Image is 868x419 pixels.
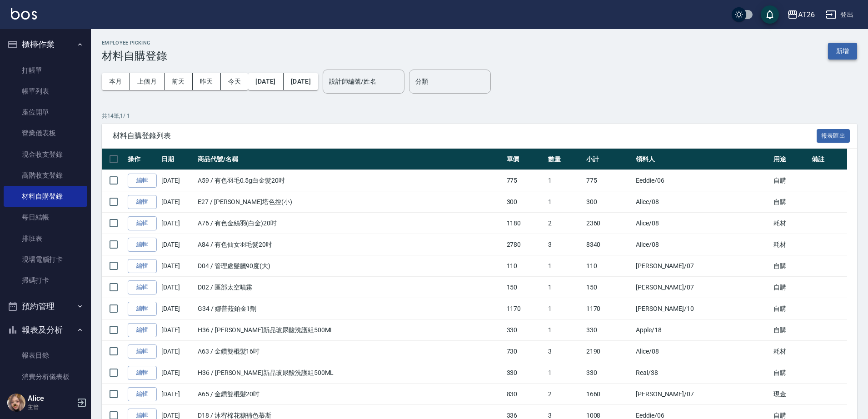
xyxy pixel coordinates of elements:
[4,60,87,81] a: 打帳單
[771,213,809,234] td: 耗材
[28,403,74,411] p: 主管
[822,6,857,23] button: 登出
[4,165,87,186] a: 高階收支登錄
[284,73,318,90] button: [DATE]
[546,384,584,405] td: 2
[504,149,546,170] th: 單價
[195,149,504,170] th: 商品代號/名稱
[7,394,25,412] img: Person
[761,5,779,24] button: save
[128,387,157,401] a: 編輯
[195,213,504,234] td: A76 / 有色金絲羽(白金)20吋
[771,170,809,191] td: 自購
[195,362,504,384] td: H36 / [PERSON_NAME]新品玻尿酸洗護組500ML
[584,149,634,170] th: 小計
[4,186,87,207] a: 材料自購登錄
[159,362,195,384] td: [DATE]
[159,319,195,341] td: [DATE]
[165,73,193,90] button: 前天
[102,112,857,120] p: 共 14 筆, 1 / 1
[159,277,195,298] td: [DATE]
[4,228,87,249] a: 排班表
[4,81,87,102] a: 帳單列表
[828,43,857,60] button: 新增
[584,213,634,234] td: 2360
[4,144,87,165] a: 現金收支登錄
[128,302,157,316] a: 編輯
[771,319,809,341] td: 自購
[195,341,504,362] td: A63 / 金鑽雙棍髮16吋
[634,362,772,384] td: Real /38
[771,191,809,213] td: 自購
[504,170,546,191] td: 775
[634,341,772,362] td: Alice /08
[221,73,249,90] button: 今天
[504,362,546,384] td: 330
[128,280,157,294] a: 編輯
[504,191,546,213] td: 300
[771,234,809,255] td: 耗材
[4,270,87,291] a: 掃碼打卡
[4,318,87,342] button: 報表及分析
[546,319,584,341] td: 1
[248,73,283,90] button: [DATE]
[4,249,87,270] a: 現場電腦打卡
[634,149,772,170] th: 領料人
[584,362,634,384] td: 330
[128,344,157,359] a: 編輯
[159,234,195,255] td: [DATE]
[102,73,130,90] button: 本月
[634,277,772,298] td: [PERSON_NAME] /07
[584,384,634,405] td: 1660
[584,170,634,191] td: 775
[195,298,504,319] td: G34 / 娜普菈鉑金1劑
[195,277,504,298] td: D02 / 區部太空噴霧
[771,149,809,170] th: 用途
[159,341,195,362] td: [DATE]
[128,366,157,380] a: 編輯
[546,277,584,298] td: 1
[584,341,634,362] td: 2190
[798,9,815,20] div: AT26
[4,123,87,144] a: 營業儀表板
[159,191,195,213] td: [DATE]
[546,255,584,277] td: 1
[584,298,634,319] td: 1170
[634,213,772,234] td: Alice /08
[817,129,850,143] button: 報表匯出
[4,294,87,318] button: 預約管理
[504,298,546,319] td: 1170
[159,298,195,319] td: [DATE]
[828,46,857,55] a: 新增
[102,50,167,62] h3: 材料自購登錄
[817,131,850,140] a: 報表匯出
[546,213,584,234] td: 2
[504,255,546,277] td: 110
[504,277,546,298] td: 150
[128,323,157,337] a: 編輯
[128,174,157,188] a: 編輯
[193,73,221,90] button: 昨天
[771,298,809,319] td: 自購
[546,170,584,191] td: 1
[4,345,87,366] a: 報表目錄
[584,319,634,341] td: 330
[102,40,167,46] h2: Employee Picking
[634,191,772,213] td: Alice /08
[546,362,584,384] td: 1
[546,341,584,362] td: 3
[634,170,772,191] td: Eeddie /06
[195,319,504,341] td: H36 / [PERSON_NAME]新品玻尿酸洗護組500ML
[504,319,546,341] td: 330
[4,366,87,387] a: 消費分析儀表板
[584,234,634,255] td: 8340
[195,191,504,213] td: E27 / [PERSON_NAME]塔色控(小)
[634,255,772,277] td: [PERSON_NAME] /07
[195,170,504,191] td: A59 / 有色羽毛0.5g白金髮20吋
[634,234,772,255] td: Alice /08
[195,234,504,255] td: A84 / 有色仙女羽毛髮20吋
[771,341,809,362] td: 耗材
[28,394,74,403] h5: Alice
[546,234,584,255] td: 3
[11,8,37,20] img: Logo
